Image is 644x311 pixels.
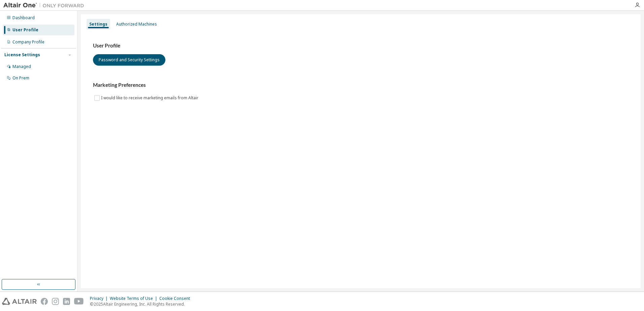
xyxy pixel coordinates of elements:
img: altair_logo.svg [2,298,37,305]
p: © 2025 Altair Engineering, Inc. All Rights Reserved. [90,301,194,307]
h3: Marketing Preferences [93,82,629,89]
img: Altair One [3,2,88,9]
div: License Settings [4,52,40,58]
h3: User Profile [93,42,629,49]
img: instagram.svg [52,298,59,305]
div: Website Terms of Use [110,296,159,301]
div: Authorized Machines [116,22,157,27]
img: facebook.svg [41,298,48,305]
label: I would like to receive marketing emails from Altair [101,94,200,102]
div: On Prem [12,75,29,81]
img: linkedin.svg [63,298,70,305]
button: Password and Security Settings [93,54,165,66]
div: Cookie Consent [159,296,194,301]
div: Settings [89,22,107,27]
img: youtube.svg [74,298,84,305]
div: Dashboard [12,15,35,21]
div: User Profile [12,27,38,33]
div: Managed [12,64,31,69]
div: Company Profile [12,39,44,45]
div: Privacy [90,296,110,301]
